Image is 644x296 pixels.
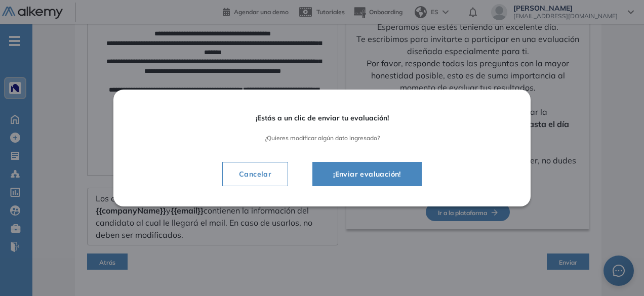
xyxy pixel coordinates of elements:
button: ¡Enviar evaluación! [312,162,422,186]
span: ¡Estás a un clic de enviar tu evaluación! [142,114,502,122]
button: Cancelar [222,162,288,186]
span: ¿Quieres modificar algún dato ingresado? [142,135,502,142]
span: Cancelar [231,168,279,180]
span: ¡Enviar evaluación! [325,168,409,180]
